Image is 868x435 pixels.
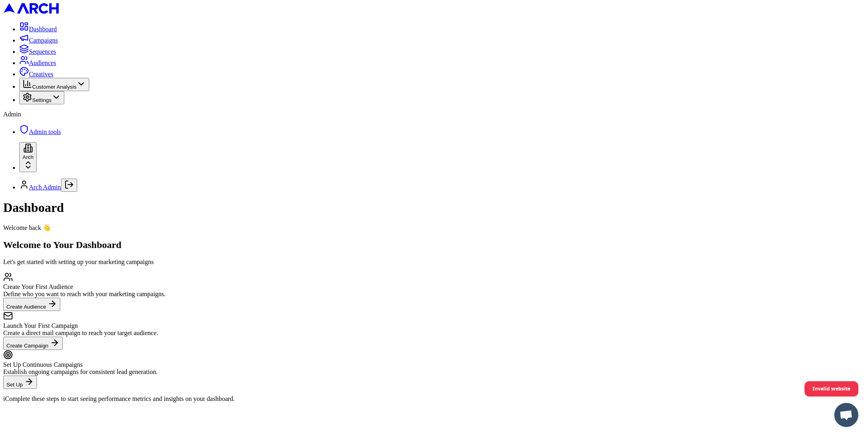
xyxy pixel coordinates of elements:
[32,84,76,90] span: Customer Analysis
[19,91,64,104] button: Settings
[29,71,53,77] span: Creatives
[3,200,865,215] h1: Dashboard
[813,382,850,396] span: Invalid website
[32,97,51,103] span: Settings
[3,368,865,376] div: Establish ongoing campaigns for consistent lead generation.
[3,322,865,329] div: Launch Your First Campaign
[19,128,61,135] a: Admin tools
[3,258,865,266] p: Let's get started with setting up your marketing campaigns
[29,26,57,33] span: Dashboard
[3,240,865,250] h2: Welcome to Your Dashboard
[834,403,858,427] a: Open chat
[19,59,56,66] a: Audiences
[19,48,56,55] a: Sequences
[5,395,235,402] span: Complete these steps to start seeing performance metrics and insights on your dashboard.
[3,283,865,291] div: Create Your First Audience
[19,142,37,172] button: Arch
[3,337,63,350] button: Create Campaign
[19,26,57,33] a: Dashboard
[3,376,37,389] button: Set Up
[29,128,61,135] span: Admin tools
[3,224,865,232] div: Welcome back 👋
[3,395,5,402] span: i
[3,298,60,311] button: Create Audience
[19,71,53,77] a: Creatives
[19,37,58,44] a: Campaigns
[29,59,56,66] span: Audiences
[23,154,33,160] span: Arch
[3,361,865,368] div: Set Up Continuous Campaigns
[29,184,61,191] a: Arch Admin
[3,329,865,337] div: Create a direct mail campaign to reach your target audience.
[19,78,89,91] button: Customer Analysis
[29,37,58,44] span: Campaigns
[61,179,77,192] button: Log out
[29,48,56,55] span: Sequences
[3,111,865,118] div: Admin
[3,291,865,298] div: Define who you want to reach with your marketing campaigns.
